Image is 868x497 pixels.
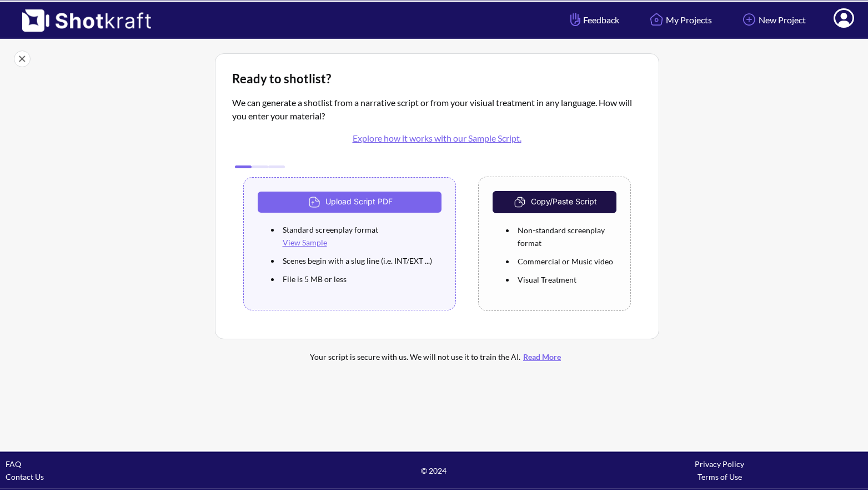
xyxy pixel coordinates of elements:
button: Upload Script PDF [258,192,442,213]
a: My Projects [639,5,720,34]
img: Upload Icon [306,194,325,210]
span: © 2024 [291,464,576,477]
a: Contact Us [6,472,44,481]
a: FAQ [6,459,21,469]
img: CopyAndPaste Icon [511,194,531,210]
li: Commercial or Music video [515,252,616,270]
div: Privacy Policy [577,458,862,470]
a: New Project [731,5,814,34]
li: Visual Treatment [515,270,616,289]
img: Hand Icon [568,10,583,29]
li: Scenes begin with a slug line (i.e. INT/EXT ...) [280,252,442,270]
div: Terms of Use [577,470,862,483]
li: File is 5 MB or less [280,270,442,288]
button: Copy/Paste Script [493,191,616,213]
a: View Sample [283,238,327,247]
img: Add Icon [740,10,759,29]
img: Close Icon [14,51,31,67]
span: Feedback [568,13,619,26]
a: Explore how it works with our Sample Script. [353,133,521,143]
li: Non-standard screenplay format [515,221,616,252]
p: We can generate a shotlist from a narrative script or from your visiual treatment in any language... [232,96,642,154]
img: Home Icon [647,10,666,29]
li: Standard screenplay format [280,220,442,252]
div: Your script is secure with us. We will not use it to train the AI. [259,350,615,363]
a: Read More [520,352,564,362]
div: Ready to shotlist? [232,71,642,87]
